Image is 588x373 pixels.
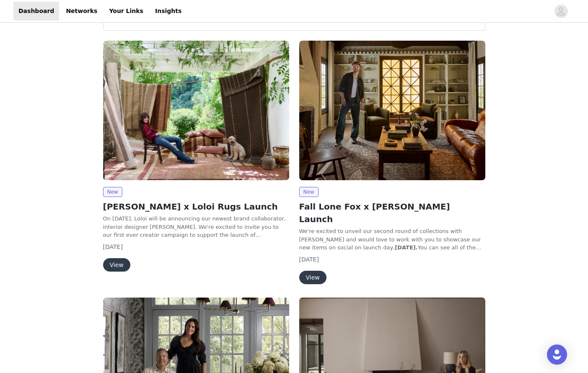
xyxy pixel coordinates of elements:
span: [DATE] [103,243,123,250]
a: Dashboard [13,2,59,21]
div: Open Intercom Messenger [547,345,567,365]
img: Loloi Rugs [103,41,289,180]
div: avatar [557,5,565,18]
span: New [299,187,319,197]
a: View [299,275,326,281]
h2: Fall Lone Fox x [PERSON_NAME] Launch [299,200,485,225]
a: Insights [150,2,187,21]
p: We're excited to unveil our second round of collections with [PERSON_NAME] and would love to work... [299,227,485,252]
a: Networks [61,2,102,21]
strong: [DATE]. [395,244,417,251]
span: New [103,187,122,197]
a: View [103,262,130,268]
img: Joon Loloi [299,41,485,180]
p: On [DATE], Loloi will be announcing our newest brand collaborator, interior designer [PERSON_NAME... [103,215,289,239]
a: Your Links [104,2,148,21]
h2: [PERSON_NAME] x Loloi Rugs Launch [103,200,289,213]
button: View [299,271,326,284]
button: View [103,258,130,272]
span: [DATE] [299,256,319,263]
